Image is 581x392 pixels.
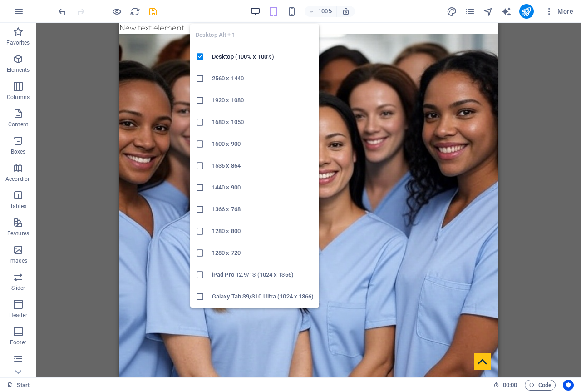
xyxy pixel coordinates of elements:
button: publish [519,4,534,19]
p: Favorites [6,39,30,46]
button: undo [57,6,68,17]
a: Click to cancel selection. Double-click to open Pages [7,380,30,391]
button: Click here to leave preview mode and continue editing [111,6,122,17]
p: Header [9,312,27,319]
button: pages [465,6,476,17]
h6: 100% [318,6,333,17]
h6: Galaxy Tab S9/S10 Ultra (1024 x 1366) [212,291,314,302]
p: Footer [10,339,26,346]
span: 00 00 [503,380,517,391]
span: More [545,7,573,16]
h6: Session time [493,380,517,391]
p: Boxes [11,148,26,155]
p: Images [9,257,28,264]
button: More [541,4,577,19]
i: Reload page [130,6,140,17]
h6: 1600 x 900 [212,139,314,149]
button: design [447,6,458,17]
h6: 1280 x 720 [212,248,314,258]
h6: 1366 x 768 [212,204,314,215]
h6: 1280 x 800 [212,226,314,237]
i: Undo: Change text (Ctrl+Z) [57,6,68,17]
button: 100% [305,6,337,17]
button: save [148,6,158,17]
h6: 1680 x 1050 [212,117,314,128]
button: Usercentrics [563,380,574,391]
p: Columns [7,94,30,101]
h6: 2560 x 1440 [212,73,314,84]
p: Elements [7,66,30,74]
span: : [509,382,511,388]
i: Design (Ctrl+Alt+Y) [447,6,457,17]
p: Features [7,230,29,237]
i: Navigator [483,6,493,17]
button: text_generator [501,6,512,17]
button: reload [129,6,140,17]
h6: 1440 × 900 [212,182,314,193]
p: Slider [11,284,25,292]
p: Content [8,121,28,128]
p: Forms [10,366,26,373]
button: navigator [483,6,494,17]
p: Tables [10,203,26,210]
h6: 1920 x 1080 [212,95,314,106]
span: Code [529,380,551,391]
button: Code [525,380,556,391]
h6: 1536 x 864 [212,160,314,171]
p: Accordion [5,175,31,183]
h6: Desktop (100% x 100%) [212,51,314,62]
h6: iPad Pro 12.9/13 (1024 x 1366) [212,269,314,280]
